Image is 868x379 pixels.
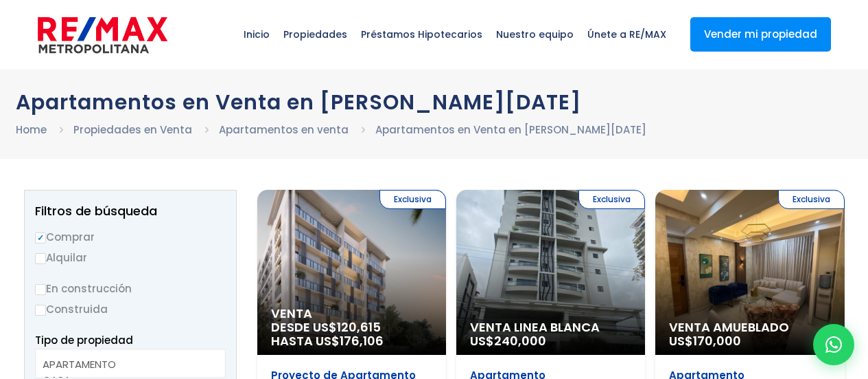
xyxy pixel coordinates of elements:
h2: Filtros de búsqueda [35,204,226,218]
span: 240,000 [494,332,546,349]
input: Alquilar [35,253,46,264]
a: Vender mi propiedad [690,17,831,52]
span: Tipo de propiedad [35,333,133,347]
span: Venta Linea Blanca [470,321,631,334]
img: remax-metropolitana-logo [38,14,167,56]
span: US$ [470,332,546,349]
input: Construida [35,305,46,316]
span: HASTA US$ [271,334,432,348]
span: US$ [669,332,741,349]
h1: Apartamentos en Venta en [PERSON_NAME][DATE] [16,90,853,114]
a: Propiedades en Venta [73,122,192,137]
a: Home [16,122,47,137]
span: Propiedades [277,14,354,55]
label: Comprar [35,228,226,246]
span: Venta Amueblado [669,321,830,334]
input: Comprar [35,232,46,243]
span: Exclusiva [778,190,845,209]
span: DESDE US$ [271,321,432,348]
span: Préstamos Hipotecarios [354,14,489,55]
label: Alquilar [35,249,226,266]
span: Inicio [237,14,277,55]
span: 120,615 [337,318,381,336]
input: En construcción [35,284,46,295]
span: Venta [271,307,432,321]
label: En construcción [35,280,226,297]
span: Exclusiva [578,190,645,209]
a: Apartamentos en venta [219,122,349,137]
option: APARTAMENTO [43,356,208,372]
span: Nuestro equipo [489,14,580,55]
span: Únete a RE/MAX [580,14,673,55]
span: 176,106 [340,332,384,349]
label: Construida [35,301,226,318]
span: 170,000 [693,332,741,349]
a: Apartamentos en Venta en [PERSON_NAME][DATE] [375,122,646,137]
span: Exclusiva [379,190,446,209]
